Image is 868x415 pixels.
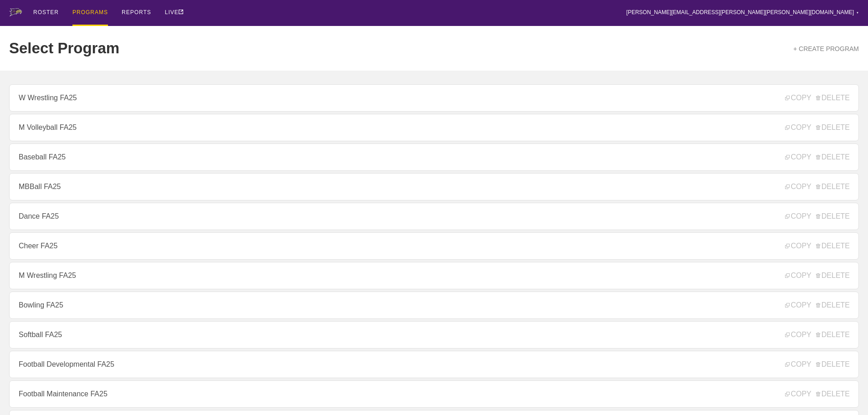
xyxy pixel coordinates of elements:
[816,94,850,102] span: DELETE
[822,371,868,415] iframe: Chat Widget
[9,351,859,378] a: Football Developmental FA25
[816,390,850,398] span: DELETE
[816,212,850,220] span: DELETE
[785,390,811,398] span: COPY
[785,123,811,132] span: COPY
[816,242,850,250] span: DELETE
[9,114,859,141] a: M Volleyball FA25
[785,212,811,220] span: COPY
[9,143,859,171] a: Baseball FA25
[9,292,859,319] a: Bowling FA25
[785,272,811,280] span: COPY
[785,301,811,309] span: COPY
[816,360,850,369] span: DELETE
[785,360,811,369] span: COPY
[9,8,22,16] img: logo
[816,183,850,191] span: DELETE
[816,153,850,161] span: DELETE
[9,321,859,348] a: Softball FA25
[785,331,811,339] span: COPY
[856,10,859,15] div: ▼
[9,203,859,230] a: Dance FA25
[816,331,850,339] span: DELETE
[9,173,859,200] a: MBBall FA25
[9,262,859,289] a: M Wrestling FA25
[816,272,850,280] span: DELETE
[9,232,859,260] a: Cheer FA25
[816,123,850,132] span: DELETE
[816,301,850,309] span: DELETE
[9,380,859,408] a: Football Maintenance FA25
[793,45,859,52] a: + CREATE PROGRAM
[785,153,811,161] span: COPY
[9,84,859,112] a: W Wrestling FA25
[785,94,811,102] span: COPY
[785,242,811,250] span: COPY
[785,183,811,191] span: COPY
